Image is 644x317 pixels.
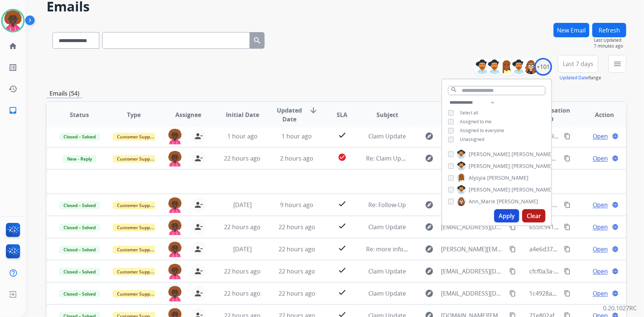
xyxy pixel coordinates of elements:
span: 7 minutes ago [594,43,626,49]
span: [PERSON_NAME] [469,151,510,158]
span: Customer Support [113,133,161,141]
span: [PERSON_NAME] [469,186,510,193]
span: [PERSON_NAME] [497,198,538,205]
mat-icon: language [612,155,619,162]
mat-icon: check [338,288,347,297]
span: Customer Support [113,290,161,298]
span: Last Updated: [594,37,626,43]
span: Closed – Solved [59,201,100,209]
span: [EMAIL_ADDRESS][DOMAIN_NAME] [441,267,506,276]
span: Claim Update [369,132,406,140]
mat-icon: explore [425,132,434,141]
mat-icon: person_remove [194,223,203,231]
mat-icon: person_remove [194,154,203,163]
span: Re: more information needed. [366,245,450,253]
button: Clear [522,209,545,223]
mat-icon: explore [425,245,434,254]
button: Last 7 days [558,55,598,73]
span: Closed – Solved [59,133,100,141]
span: Type [127,110,141,119]
span: 22 hours ago [224,267,261,275]
span: Ann_Marie [469,198,495,205]
img: agent-avatar [168,151,182,166]
img: agent-avatar [168,197,182,213]
span: Open [593,154,608,163]
mat-icon: language [612,268,619,275]
span: Assigned to me [460,118,492,125]
mat-icon: person_remove [194,267,203,276]
mat-icon: search [451,86,457,93]
mat-icon: check [338,266,347,275]
div: +101 [534,58,552,76]
mat-icon: person_remove [194,132,203,141]
mat-icon: explore [425,267,434,276]
span: 22 hours ago [224,223,261,231]
span: Customer Support [113,224,161,231]
span: Range [559,75,601,81]
mat-icon: inbox [8,106,17,115]
span: 22 hours ago [224,154,261,162]
span: Unassigned [460,136,484,142]
mat-icon: home [8,42,17,51]
mat-icon: explore [425,154,434,163]
span: Claim Update [369,289,406,297]
span: Claim Update [369,223,406,231]
mat-icon: person_remove [194,289,203,298]
mat-icon: language [612,224,619,230]
mat-icon: history [8,85,17,93]
mat-icon: menu [613,59,622,68]
mat-icon: arrow_downward [309,106,318,115]
span: Closed – Solved [59,268,100,276]
mat-icon: content_copy [564,155,571,162]
span: Open [593,245,608,254]
span: 22 hours ago [279,245,315,253]
mat-icon: person_remove [194,200,203,209]
mat-icon: person_remove [194,245,203,254]
span: Customer Support [113,155,161,163]
span: Customer Support [113,201,161,209]
span: 2 hours ago [280,154,313,162]
mat-icon: search [253,36,262,45]
span: 22 hours ago [224,289,261,297]
img: avatar [3,10,23,31]
mat-icon: content_copy [564,133,571,139]
mat-icon: check [338,199,347,208]
img: agent-avatar [168,286,182,302]
mat-icon: check [338,244,347,252]
span: [PERSON_NAME] [512,151,553,158]
span: [PERSON_NAME] [469,162,510,170]
span: [PERSON_NAME] [512,186,553,193]
span: [PERSON_NAME] [487,174,528,182]
p: 0.20.1027RC [603,304,637,313]
span: [EMAIL_ADDRESS][DOMAIN_NAME] [441,223,506,231]
span: Last 7 days [563,62,593,65]
mat-icon: check_circle [338,153,347,162]
span: 22 hours ago [279,289,315,297]
span: 1 hour ago [227,132,258,140]
mat-icon: content_copy [509,246,516,252]
mat-icon: content_copy [564,224,571,230]
mat-icon: content_copy [564,246,571,252]
span: Assignee [175,110,201,119]
mat-icon: explore [425,200,434,209]
mat-icon: content_copy [509,268,516,275]
span: Select all [460,110,478,116]
mat-icon: explore [425,289,434,298]
span: Re: Claim Update [366,154,414,162]
button: Refresh [592,23,626,37]
span: SLA [337,110,347,119]
span: Open [593,223,608,231]
span: Assigned to everyone [460,127,504,134]
mat-icon: language [612,290,619,297]
span: Initial Date [226,110,259,119]
span: Updated Date [276,106,303,124]
span: [PERSON_NAME] [512,162,553,170]
img: agent-avatar [168,264,182,279]
mat-icon: content_copy [564,290,571,297]
span: Claim Update [369,267,406,275]
th: Action [572,102,626,128]
span: Closed – Solved [59,224,100,231]
button: Updated Date [559,75,588,81]
span: 1c4928a7-baf4-4362-9e41-63c22db7189b [529,289,642,297]
span: Closed – Solved [59,246,100,254]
